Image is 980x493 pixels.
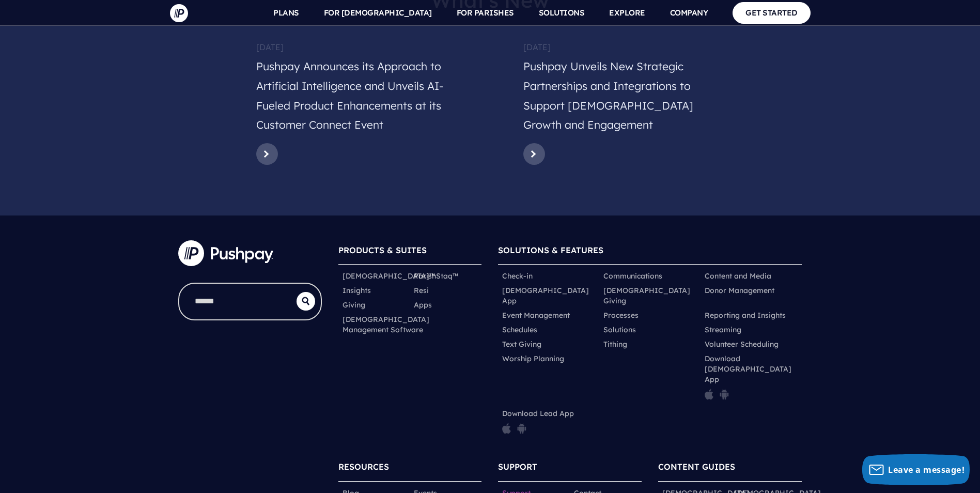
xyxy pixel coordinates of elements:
button: Leave a message! [862,454,970,485]
h6: PRODUCTS & SUITES [338,240,482,265]
a: Insights [343,285,371,296]
a: Donor Management [705,285,774,296]
a: [DEMOGRAPHIC_DATA]™ [343,271,435,281]
li: Download [DEMOGRAPHIC_DATA] App [701,351,802,406]
h5: Pushpay Announces its Approach to Artificial Intelligence and Unveils AI-Fueled Product Enhanceme... [256,57,457,139]
img: pp_icon_appstore.png [705,389,713,400]
a: Reporting and Insights [705,310,786,320]
h6: [DATE] [523,37,724,57]
a: GET STARTED [733,2,811,23]
h6: RESOURCES [338,457,482,481]
a: [DEMOGRAPHIC_DATA] App [502,285,595,306]
a: Processes [603,310,639,320]
img: pp_icon_gplay.png [517,423,526,434]
h6: [DATE] [256,37,457,57]
a: Volunteer Scheduling [705,339,779,349]
img: pp_icon_appstore.png [502,423,511,434]
a: Schedules [502,325,537,335]
h6: SUPPORT [498,457,642,481]
h6: SOLUTIONS & FEATURES [498,240,802,265]
li: Download Lead App [498,406,599,440]
a: Solutions [603,325,636,335]
h6: CONTENT GUIDES [658,457,802,481]
a: Resi [414,285,429,296]
a: Apps [414,300,432,310]
a: Event Management [502,310,570,320]
a: Text Giving [502,339,541,349]
a: [DEMOGRAPHIC_DATA] Giving [603,285,696,306]
h5: Pushpay Unveils New Strategic Partnerships and Integrations to Support [DEMOGRAPHIC_DATA] Growth ... [523,57,724,139]
a: [DEMOGRAPHIC_DATA] Management Software [343,314,429,335]
span: Leave a message! [888,464,965,475]
a: Content and Media [705,271,771,281]
img: pp_icon_gplay.png [720,389,729,400]
a: Giving [343,300,365,310]
a: ParishStaq™ [414,271,458,281]
a: Tithing [603,339,627,349]
a: Communications [603,271,662,281]
a: Check-in [502,271,533,281]
a: Worship Planning [502,353,564,364]
a: Streaming [705,325,741,335]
